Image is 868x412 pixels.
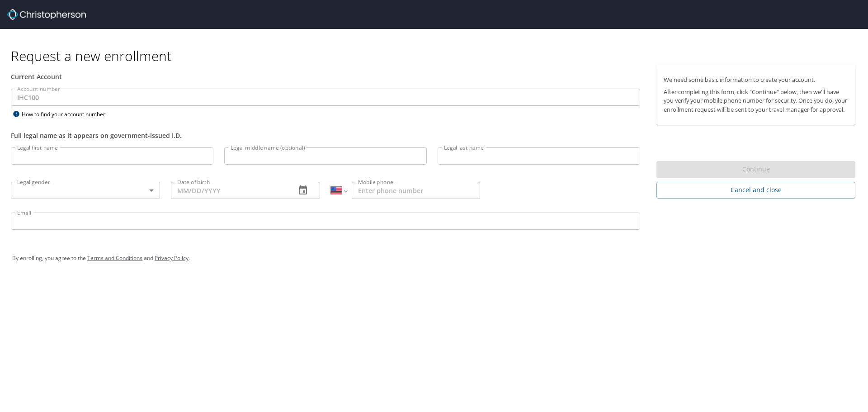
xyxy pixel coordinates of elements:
[352,182,480,199] input: Enter phone number
[11,109,124,120] div: How to find your account number
[656,182,855,199] button: Cancel and close
[11,182,160,199] div: ​
[664,76,848,84] p: We need some basic information to create your account.
[664,88,848,114] p: After completing this form, click "Continue" below, then we'll have you verify your mobile phone ...
[12,247,856,270] div: By enrolling, you agree to the and .
[11,47,863,65] h1: Request a new enrollment
[11,72,640,81] div: Current Account
[11,131,640,140] div: Full legal name as it appears on government-issued I.D.
[7,9,86,20] img: cbt logo
[171,182,288,199] input: MM/DD/YYYY
[155,254,189,262] a: Privacy Policy
[87,254,142,262] a: Terms and Conditions
[664,185,848,196] span: Cancel and close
